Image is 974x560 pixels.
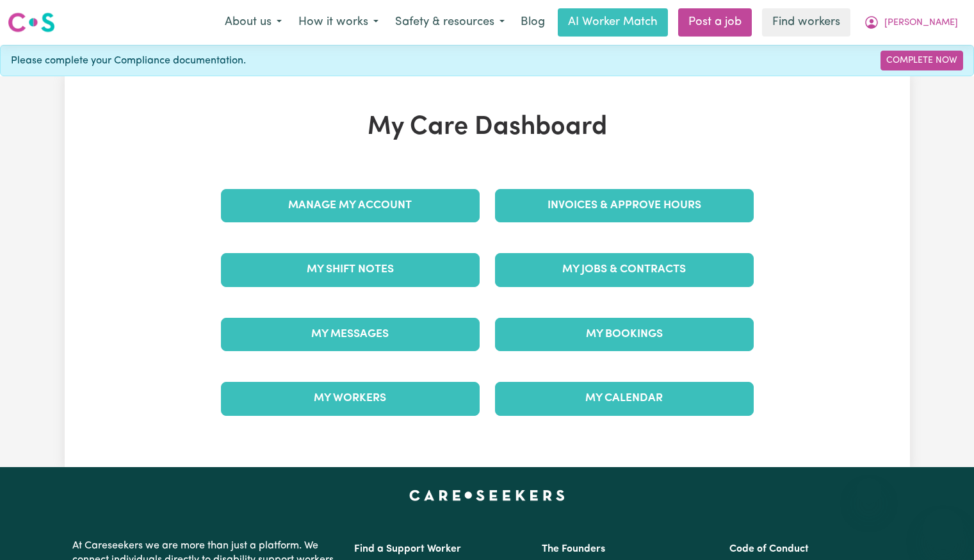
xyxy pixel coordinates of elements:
[11,53,246,69] span: Please complete your Compliance documentation.
[495,382,754,415] a: My Calendar
[542,544,605,554] a: The Founders
[221,189,480,222] a: Manage My Account
[856,478,882,504] iframe: Close message
[495,318,754,351] a: My Bookings
[8,8,55,37] a: Careseekers logo
[678,8,752,37] a: Post a job
[881,51,963,70] a: Complete Now
[495,253,754,286] a: My Jobs & Contracts
[884,16,958,30] span: [PERSON_NAME]
[8,11,55,34] img: Careseekers logo
[923,509,964,550] iframe: Button to launch messaging window
[495,189,754,222] a: Invoices & Approve Hours
[729,544,809,554] a: Code of Conduct
[213,112,761,143] h1: My Care Dashboard
[409,490,565,500] a: Careseekers home page
[354,544,461,554] a: Find a Support Worker
[221,318,480,351] a: My Messages
[221,253,480,286] a: My Shift Notes
[221,382,480,415] a: My Workers
[762,8,850,37] a: Find workers
[290,9,387,36] button: How it works
[856,9,966,36] button: My Account
[216,9,290,36] button: About us
[513,8,553,37] a: Blog
[558,8,668,37] a: AI Worker Match
[387,9,513,36] button: Safety & resources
